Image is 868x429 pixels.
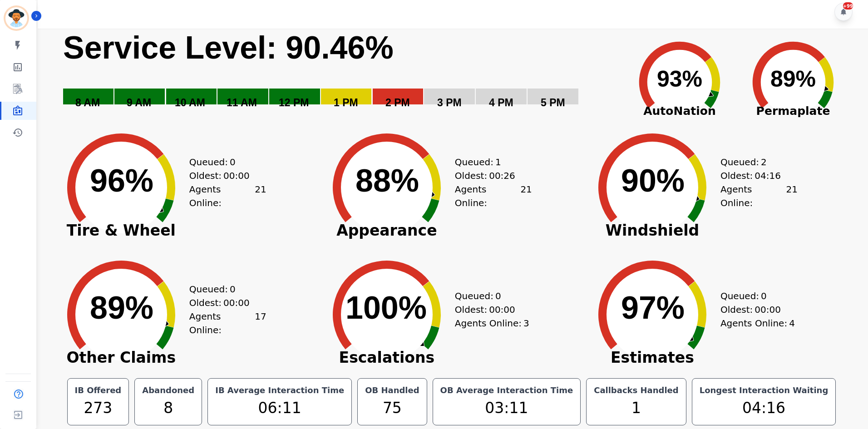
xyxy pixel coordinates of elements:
span: Escalations [319,353,455,362]
span: 0 [230,282,236,296]
span: 0 [761,289,767,303]
div: Agents Online: [189,182,266,210]
text: 90% [621,163,685,198]
span: 0 [230,155,236,169]
text: 89% [90,290,153,325]
text: 10 AM [175,97,205,108]
div: Agents Online: [455,316,532,330]
span: Other Claims [53,353,189,362]
text: Service Level: 90.46% [63,30,394,65]
div: 75 [363,397,421,419]
div: 273 [73,397,123,419]
span: 4 [789,316,795,330]
div: Queued: [189,282,257,296]
div: 03:11 [439,397,575,419]
div: OB Average Interaction Time [439,384,575,397]
text: 12 PM [279,97,309,108]
div: +99 [843,2,853,10]
span: 00:00 [223,169,250,182]
span: 04:16 [755,169,781,182]
text: 5 PM [541,97,565,108]
div: Queued: [455,289,523,303]
div: Abandoned [140,384,196,397]
div: 8 [140,397,196,419]
span: 21 [786,182,797,210]
div: Queued: [455,155,523,169]
div: Oldest: [455,303,523,316]
text: 9 AM [127,97,151,108]
div: IB Average Interaction Time [213,384,346,397]
span: 17 [255,310,266,337]
div: 06:11 [213,397,346,419]
span: Permaplate [736,103,850,120]
text: 4 PM [489,97,513,108]
div: Longest Interaction Waiting [698,384,830,397]
text: 88% [355,163,419,198]
span: 00:00 [223,296,250,310]
div: Queued: [720,289,789,303]
text: 1 PM [334,97,358,108]
span: 00:00 [489,303,515,316]
text: 2 PM [385,97,410,108]
span: AutoNation [623,103,736,120]
div: Oldest: [455,169,523,182]
span: 21 [255,182,266,210]
span: Appearance [319,226,455,235]
div: IB Offered [73,384,123,397]
text: 3 PM [437,97,462,108]
div: Queued: [189,155,257,169]
span: 0 [495,289,501,303]
svg: Service Level: 0% [62,29,621,122]
text: 8 AM [75,97,100,108]
div: Oldest: [720,303,789,316]
div: OB Handled [363,384,421,397]
div: 1 [592,397,681,419]
text: 11 AM [227,97,257,108]
div: Oldest: [189,169,257,182]
span: 00:26 [489,169,515,182]
span: 3 [523,316,529,330]
text: 89% [770,66,816,92]
span: Windshield [584,226,720,235]
div: Agents Online: [455,182,532,210]
span: Estimates [584,353,720,362]
div: Queued: [720,155,789,169]
span: 1 [495,155,501,169]
div: 04:16 [698,397,830,419]
text: 96% [90,163,153,198]
div: Agents Online: [189,310,266,337]
span: 00:00 [755,303,781,316]
div: Oldest: [720,169,789,182]
span: Tire & Wheel [53,226,189,235]
span: 21 [520,182,532,210]
text: 100% [345,290,427,325]
div: Agents Online: [720,182,798,210]
img: Bordered avatar [5,7,27,29]
span: 2 [761,155,767,169]
text: 93% [657,66,702,92]
text: 97% [621,290,685,325]
div: Oldest: [189,296,257,310]
div: Agents Online: [720,316,798,330]
div: Callbacks Handled [592,384,681,397]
